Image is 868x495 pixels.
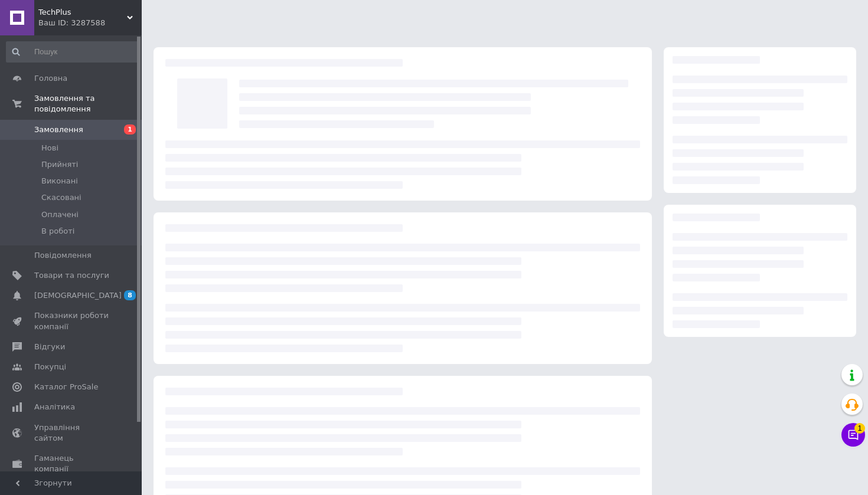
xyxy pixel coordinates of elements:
span: 1 [854,421,865,432]
span: TechPlus [38,7,127,18]
input: Пошук [6,41,139,63]
span: Показники роботи компанії [34,310,109,332]
span: Покупці [34,362,66,372]
span: Нові [41,143,58,153]
span: Головна [34,73,67,84]
span: 1 [124,124,136,135]
span: Товари та послуги [34,270,109,281]
span: Каталог ProSale [34,382,98,392]
span: 8 [124,290,136,300]
span: Повідомлення [34,250,92,261]
button: Чат з покупцем1 [841,423,865,447]
span: [DEMOGRAPHIC_DATA] [34,290,122,301]
span: Гаманець компанії [34,453,109,474]
span: Скасовані [41,192,81,203]
span: Замовлення [34,124,83,135]
span: Відгуки [34,342,65,352]
span: Управління сайтом [34,422,109,444]
span: Прийняті [41,159,78,170]
span: Оплачені [41,209,79,220]
span: Аналітика [34,402,75,412]
span: Виконані [41,176,78,186]
div: Ваш ID: 3287588 [38,18,142,28]
span: Замовлення та повідомлення [34,93,142,114]
span: В роботі [41,226,74,237]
